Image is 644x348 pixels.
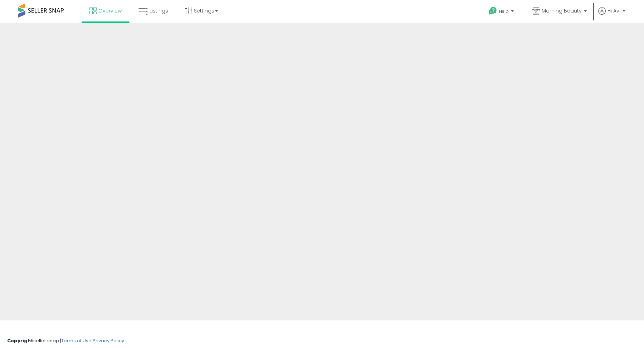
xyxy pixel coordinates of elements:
span: Hi Avi [608,7,620,14]
a: Hi Avi [598,7,625,23]
span: Listings [150,7,168,14]
i: Get Help [488,6,497,15]
a: Help [483,1,521,23]
span: Overview [98,7,122,14]
span: Help [499,8,509,14]
span: Morning Beauty [542,7,582,14]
